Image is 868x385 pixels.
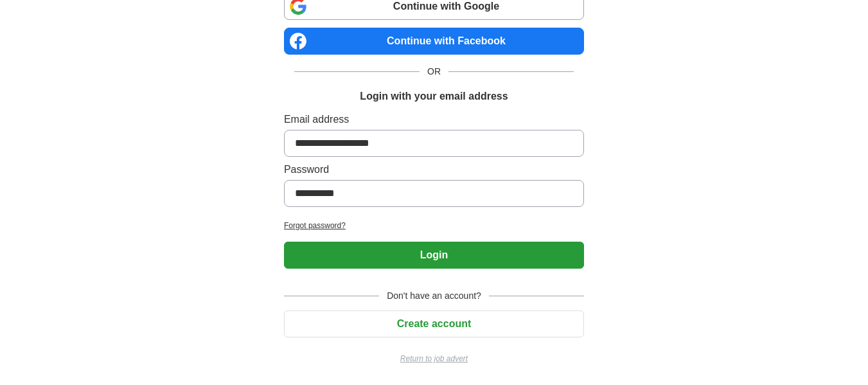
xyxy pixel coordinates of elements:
label: Email address [284,112,584,127]
label: Password [284,162,584,177]
h1: Login with your email address [360,89,508,104]
a: Return to job advert [284,353,584,364]
button: Create account [284,310,584,337]
button: Login [284,242,584,269]
a: Forgot password? [284,220,584,231]
a: Create account [284,318,584,329]
a: Continue with Facebook [284,28,584,55]
span: OR [420,65,448,78]
span: Don't have an account? [379,289,489,303]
